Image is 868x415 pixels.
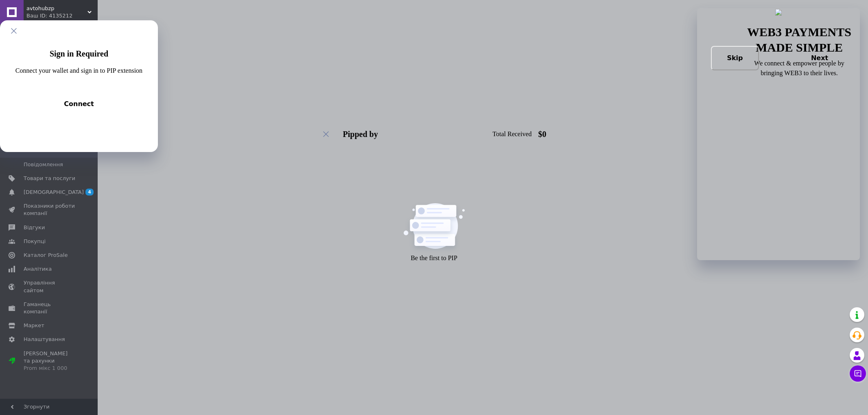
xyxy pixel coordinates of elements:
span: Повідомлення [24,161,63,168]
span: Покупці [24,238,46,245]
span: avtohubzp [26,5,87,12]
div: Pipped by [343,128,378,140]
span: [PERSON_NAME] та рахунки [24,350,75,372]
span: Каталог ProSale [24,252,68,259]
button: Skip [711,46,759,70]
div: Prom мікс 1 000 [24,365,75,372]
div: Connect your wallet and sign in to PIP extension [10,66,148,76]
span: Товари та послуги [24,175,75,182]
span: Гаманець компанії [24,301,75,315]
span: Показники роботи компанії [24,202,75,217]
button: Чат з покупцем [850,365,866,382]
span: Управління сайтом [24,279,75,294]
div: Ваш ID: 4135212 [26,12,98,20]
div: $ 0 [538,128,547,140]
span: Відгуки [24,224,45,231]
span: Налаштування [24,336,65,343]
span: Аналітика [24,265,52,273]
div: Total Received [492,129,531,139]
button: Connect [10,92,148,116]
span: 4 [85,189,94,196]
div: Be the first to PIP [411,253,457,263]
span: Маркет [24,322,44,329]
span: [DEMOGRAPHIC_DATA] [24,189,84,196]
div: Sign in Required [10,48,148,59]
div: Connect [16,99,142,109]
